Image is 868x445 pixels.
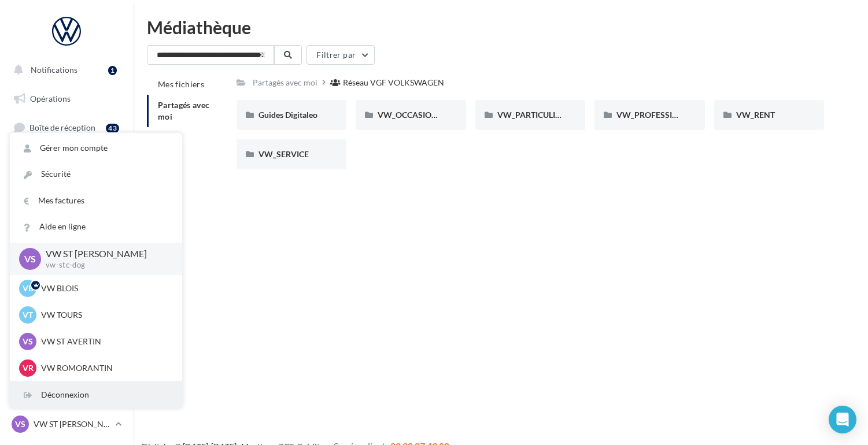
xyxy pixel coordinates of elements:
[258,149,309,159] span: VW_SERVICE
[106,124,119,133] div: 43
[24,252,36,265] span: VS
[46,260,164,270] p: vw-stc-dog
[306,45,375,65] button: Filtrer par
[23,309,33,321] span: VT
[147,18,854,36] div: Médiathèque
[7,202,126,227] a: Contacts
[7,260,126,284] a: Calendrier
[41,309,168,321] p: VW TOURS
[158,100,210,121] span: Partagés avec moi
[7,58,121,82] button: Notifications 1
[158,79,204,89] span: Mes fichiers
[616,110,704,120] span: VW_PROFESSIONNELS
[7,288,126,322] a: PLV et print personnalisable
[497,110,570,120] span: VW_PARTICULIERS
[41,336,168,347] p: VW ST AVERTIN
[23,283,34,294] span: VB
[343,77,444,88] div: Réseau VGF VOLKSWAGEN
[23,362,34,374] span: VR
[9,413,124,435] a: VS VW ST [PERSON_NAME]
[7,115,126,140] a: Boîte de réception43
[10,382,182,408] div: Déconnexion
[378,110,491,120] span: VW_OCCASIONS_GARANTIES
[7,327,126,361] a: Campagnes DataOnDemand
[46,247,164,261] p: VW ST [PERSON_NAME]
[7,145,126,169] a: Visibilité en ligne
[736,110,775,120] span: VW_RENT
[10,135,182,161] a: Gérer mon compte
[10,188,182,214] a: Mes factures
[23,336,33,347] span: VS
[10,214,182,240] a: Aide en ligne
[7,87,126,111] a: Opérations
[41,362,168,374] p: VW ROMORANTIN
[108,66,117,75] div: 1
[15,418,25,430] span: VS
[253,77,317,88] div: Partagés avec moi
[829,406,856,433] div: Open Intercom Messenger
[29,123,95,132] span: Boîte de réception
[7,231,126,255] a: Médiathèque
[258,110,317,120] span: Guides Digitaleo
[30,94,71,103] span: Opérations
[31,65,77,75] span: Notifications
[41,283,168,294] p: VW BLOIS
[10,161,182,187] a: Sécurité
[7,174,126,198] a: Campagnes
[34,418,110,430] p: VW ST [PERSON_NAME]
